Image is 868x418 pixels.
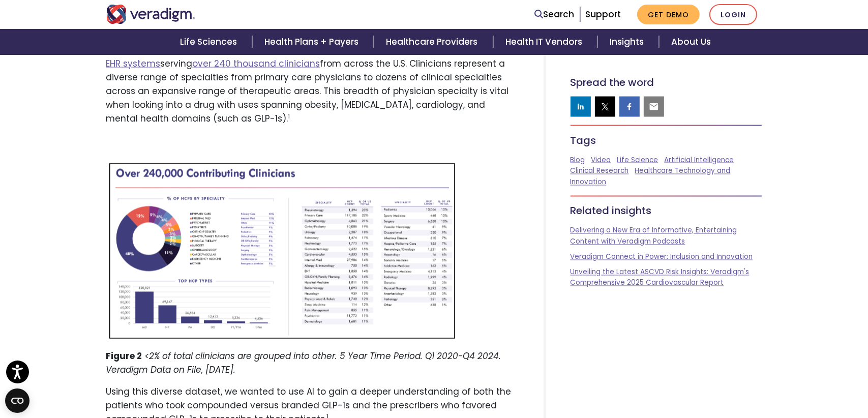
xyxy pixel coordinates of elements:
a: Insights [597,29,659,55]
a: Delivering a New Era of Informative, Entertaining Content with Veradigm Podcasts [571,226,737,247]
img: twitter sharing button [600,102,610,112]
a: Get Demo [637,5,700,24]
a: Health Plans + Payers [252,29,374,55]
strong: Figure 2 [106,350,142,363]
a: Life Sciences [168,29,252,55]
sup: 1 [288,112,290,121]
img: resource-future-pharma-image2.png [106,159,458,342]
a: Life Science [617,155,659,165]
h5: Tags [571,134,762,146]
img: Veradigm logo [106,5,195,24]
img: email sharing button [649,102,659,112]
img: linkedin sharing button [576,102,586,112]
a: Healthcare Technology and Innovation [571,166,731,187]
a: Healthcare Providers [374,29,493,55]
button: Open CMP widget [5,389,29,413]
a: Health IT Vendors [493,29,597,55]
p: Veradigm Network patient records are sourced from serving from across the U.S. Clinicians represe... [106,43,519,126]
a: Login [709,4,757,25]
a: About Us [659,29,723,55]
a: Veradigm Connect in Power: Inclusion and Innovation [571,252,753,262]
h5: Related insights [571,205,762,217]
a: Artificial Intelligence [665,155,734,165]
img: facebook sharing button [624,102,635,112]
a: Unveiling the Latest ASCVD Risk Insights: Veradigm's Comprehensive 2025 Cardiovascular Report [571,267,750,288]
a: Blog [571,155,585,165]
a: a comprehensive network of ambulatory EHR systems [106,43,519,69]
a: Search [535,8,575,21]
h5: Spread the word [571,76,762,88]
a: over 240 thousand clinicians [193,57,320,70]
em: <2% of total clinicians are grouped into other. 5 Year Time Period. Q1 2020-Q4 2024. Veradigm Dat... [106,350,501,376]
a: Clinical Research [571,166,629,176]
a: Video [591,155,611,165]
a: Support [585,8,621,20]
iframe: Drift Chat Widget [673,345,856,406]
